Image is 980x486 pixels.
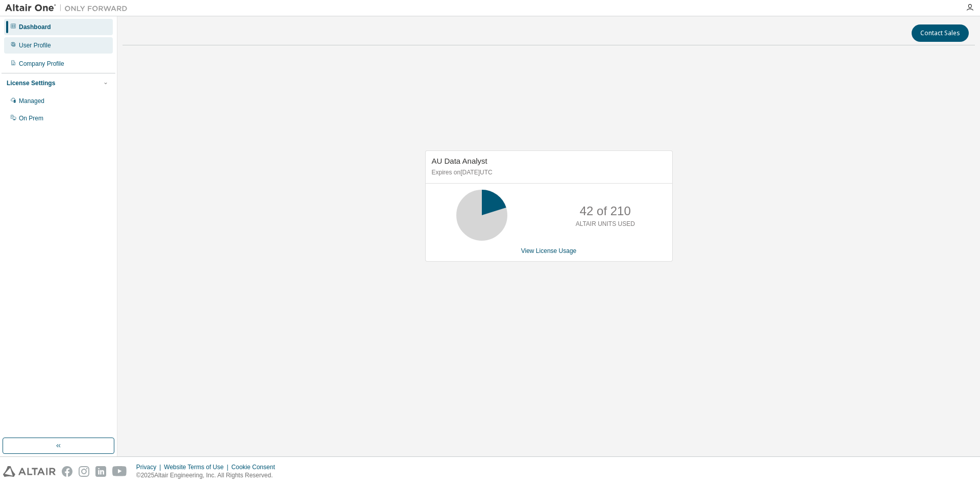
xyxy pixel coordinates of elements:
[19,97,44,105] div: Managed
[19,60,64,68] div: Company Profile
[521,247,577,254] a: View License Usage
[576,220,635,228] p: ALTAIR UNITS USED
[912,24,969,42] button: Contact Sales
[432,157,487,165] span: AU Data Analyst
[164,463,231,471] div: Website Terms of Use
[19,23,51,31] div: Dashboard
[231,463,281,471] div: Cookie Consent
[7,79,55,87] div: License Settings
[136,471,281,480] p: © 2025 Altair Engineering, Inc. All Rights Reserved.
[79,466,89,477] img: instagram.svg
[3,466,56,477] img: altair_logo.svg
[432,168,664,177] p: Expires on [DATE] UTC
[136,463,164,471] div: Privacy
[5,3,133,13] img: Altair One
[62,466,72,477] img: facebook.svg
[19,41,51,49] div: User Profile
[95,466,106,477] img: linkedin.svg
[580,202,631,220] p: 42 of 210
[112,466,127,477] img: youtube.svg
[19,114,43,122] div: On Prem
